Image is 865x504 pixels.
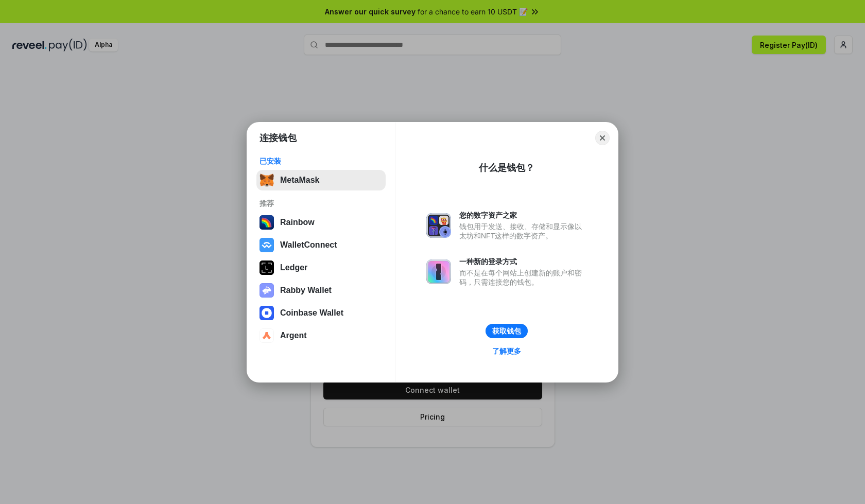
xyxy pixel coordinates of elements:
[259,215,274,230] img: svg+xml,%3Csvg%20width%3D%22120%22%20height%3D%22120%22%20viewBox%3D%220%200%20120%20120%22%20fil...
[426,259,451,284] img: svg+xml,%3Csvg%20xmlns%3D%22http%3A%2F%2Fwww.w3.org%2F2000%2Fsvg%22%20fill%3D%22none%22%20viewBox...
[259,328,274,343] img: svg+xml,%3Csvg%20width%3D%2228%22%20height%3D%2228%22%20viewBox%3D%220%200%2028%2028%22%20fill%3D...
[280,263,307,272] div: Ledger
[426,213,451,238] img: svg+xml,%3Csvg%20xmlns%3D%22http%3A%2F%2Fwww.w3.org%2F2000%2Fsvg%22%20fill%3D%22none%22%20viewBox...
[280,218,315,227] div: Rainbow
[459,211,587,220] div: 您的数字资产之家
[479,162,534,174] div: 什么是钱包？
[280,308,343,318] div: Coinbase Wallet
[259,238,274,252] img: svg+xml,%3Csvg%20width%3D%2228%22%20height%3D%2228%22%20viewBox%3D%220%200%2028%2028%22%20fill%3D...
[256,212,386,233] button: Rainbow
[280,286,332,295] div: Rabby Wallet
[280,176,319,185] div: MetaMask
[259,306,274,320] img: svg+xml,%3Csvg%20width%3D%2228%22%20height%3D%2228%22%20viewBox%3D%220%200%2028%2028%22%20fill%3D...
[259,199,383,208] div: 推荐
[486,324,528,338] button: 获取钱包
[595,131,610,145] button: Close
[256,257,386,278] button: Ledger
[459,222,587,240] div: 钱包用于发送、接收、存储和显示像以太坊和NFT这样的数字资产。
[280,240,337,250] div: WalletConnect
[280,331,307,340] div: Argent
[259,260,274,275] img: svg+xml,%3Csvg%20xmlns%3D%22http%3A%2F%2Fwww.w3.org%2F2000%2Fsvg%22%20width%3D%2228%22%20height%3...
[256,170,386,190] button: MetaMask
[259,283,274,298] img: svg+xml,%3Csvg%20xmlns%3D%22http%3A%2F%2Fwww.w3.org%2F2000%2Fsvg%22%20fill%3D%22none%22%20viewBox...
[256,303,386,323] button: Coinbase Wallet
[486,344,527,358] a: 了解更多
[256,280,386,301] button: Rabby Wallet
[256,235,386,255] button: WalletConnect
[259,173,274,187] img: svg+xml,%3Csvg%20fill%3D%22none%22%20height%3D%2233%22%20viewBox%3D%220%200%2035%2033%22%20width%...
[259,157,383,166] div: 已安装
[492,346,521,356] div: 了解更多
[492,326,521,336] div: 获取钱包
[459,257,587,266] div: 一种新的登录方式
[259,132,297,144] h1: 连接钱包
[256,325,386,346] button: Argent
[459,268,587,287] div: 而不是在每个网站上创建新的账户和密码，只需连接您的钱包。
